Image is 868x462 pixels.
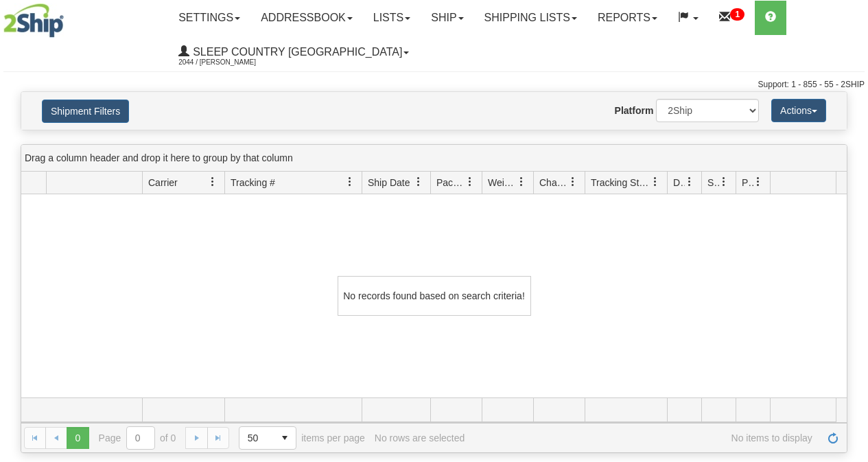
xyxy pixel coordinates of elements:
[836,161,867,301] iframe: chat widget
[822,427,844,449] a: Refresh
[673,176,685,189] span: Delivery Status
[363,1,421,35] a: Lists
[239,426,365,450] span: items per page
[168,1,250,35] a: Settings
[375,432,465,443] div: No rows are selected
[488,176,517,189] span: Weight
[615,104,654,117] label: Platform
[368,176,410,189] span: Ship Date
[189,46,402,58] span: Sleep Country [GEOGRAPHIC_DATA]
[474,1,587,35] a: Shipping lists
[21,145,847,172] div: grid grouping header
[168,35,419,69] a: Sleep Country [GEOGRAPHIC_DATA] 2044 / [PERSON_NAME]
[747,170,770,194] a: Pickup Status filter column settings
[587,1,668,35] a: Reports
[407,170,430,194] a: Ship Date filter column settings
[201,170,224,194] a: Carrier filter column settings
[250,1,363,35] a: Addressbook
[539,176,568,189] span: Charge
[248,431,266,445] span: 50
[239,426,296,450] span: Page sizes drop down
[510,170,533,194] a: Weight filter column settings
[231,176,275,189] span: Tracking #
[99,426,176,450] span: Page of 0
[421,1,473,35] a: Ship
[707,176,719,189] span: Shipment Issues
[3,79,865,91] div: Support: 1 - 855 - 55 - 2SHIP
[709,1,755,35] a: 1
[742,176,753,189] span: Pickup Status
[644,170,667,194] a: Tracking Status filter column settings
[712,170,736,194] a: Shipment Issues filter column settings
[3,3,64,38] img: logo2044.jpg
[178,56,281,69] span: 2044 / [PERSON_NAME]
[730,8,744,21] sup: 1
[274,427,296,449] span: select
[42,100,129,123] button: Shipment Filters
[148,176,178,189] span: Carrier
[591,176,650,189] span: Tracking Status
[436,176,465,189] span: Packages
[458,170,482,194] a: Packages filter column settings
[474,432,812,443] span: No items to display
[678,170,701,194] a: Delivery Status filter column settings
[561,170,585,194] a: Charge filter column settings
[338,170,362,194] a: Tracking # filter column settings
[338,276,531,316] div: No records found based on search criteria!
[67,427,89,449] span: Page 0
[771,99,826,122] button: Actions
